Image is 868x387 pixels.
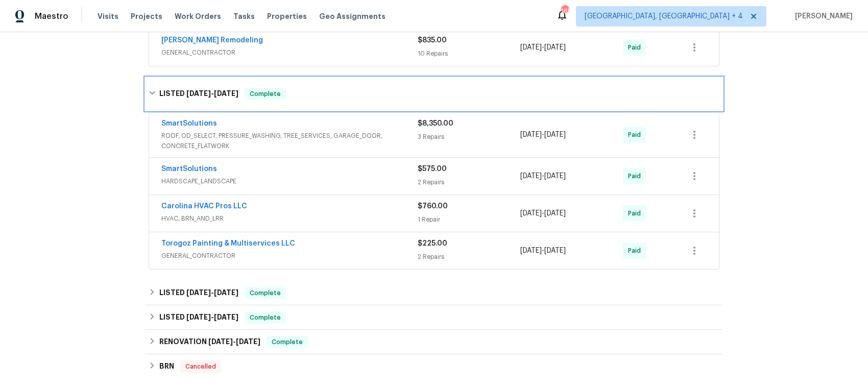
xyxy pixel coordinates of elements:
[585,11,743,21] span: [GEOGRAPHIC_DATA], [GEOGRAPHIC_DATA] + 4
[520,171,566,181] span: -
[161,131,418,151] span: ROOF, OD_SELECT, PRESSURE_WASHING, TREE_SERVICES, GARAGE_DOOR, CONCRETE_FLATWORK
[561,6,568,16] div: 165
[520,42,566,53] span: -
[186,289,211,296] span: [DATE]
[208,338,260,345] span: -
[418,120,453,127] span: $8,350.00
[186,313,238,321] span: -
[628,171,645,181] span: Paid
[214,90,238,97] span: [DATE]
[146,78,722,110] div: LISTED [DATE]-[DATE]Complete
[418,252,520,262] div: 2 Repairs
[186,313,211,321] span: [DATE]
[246,89,285,99] span: Complete
[159,336,260,348] h6: RENOVATION
[186,90,211,97] span: [DATE]
[418,165,447,173] span: $575.00
[161,165,217,173] a: SmartSolutions
[418,177,520,187] div: 2 Repairs
[146,281,722,305] div: LISTED [DATE]-[DATE]Complete
[181,361,220,372] span: Cancelled
[628,208,645,219] span: Paid
[544,247,566,254] span: [DATE]
[418,240,447,247] span: $225.00
[35,11,68,21] span: Maestro
[544,44,566,51] span: [DATE]
[268,337,307,347] span: Complete
[146,305,722,330] div: LISTED [DATE]-[DATE]Complete
[246,312,285,323] span: Complete
[161,203,247,210] a: Carolina HVAC Pros LLC
[520,173,542,180] span: [DATE]
[520,246,566,256] span: -
[544,131,566,138] span: [DATE]
[161,176,418,186] span: HARDSCAPE_LANDSCAPE
[418,214,520,225] div: 1 Repair
[520,210,542,217] span: [DATE]
[214,289,238,296] span: [DATE]
[520,44,542,51] span: [DATE]
[791,11,853,21] span: [PERSON_NAME]
[233,13,255,20] span: Tasks
[159,88,238,100] h6: LISTED
[161,213,418,224] span: HVAC, BRN_AND_LRR
[146,330,722,354] div: RENOVATION [DATE]-[DATE]Complete
[418,132,520,142] div: 3 Repairs
[544,210,566,217] span: [DATE]
[208,338,233,345] span: [DATE]
[236,338,260,345] span: [DATE]
[267,11,307,21] span: Properties
[628,246,645,256] span: Paid
[418,37,447,44] span: $835.00
[161,47,418,58] span: GENERAL_CONTRACTOR
[544,173,566,180] span: [DATE]
[520,208,566,219] span: -
[186,90,238,97] span: -
[520,247,542,254] span: [DATE]
[159,311,238,324] h6: LISTED
[186,289,238,296] span: -
[319,11,385,21] span: Geo Assignments
[146,354,722,379] div: BRN Cancelled
[175,11,221,21] span: Work Orders
[98,11,118,21] span: Visits
[159,287,238,299] h6: LISTED
[161,251,418,261] span: GENERAL_CONTRACTOR
[418,203,448,210] span: $760.00
[628,42,645,53] span: Paid
[159,360,174,373] h6: BRN
[520,130,566,140] span: -
[246,288,285,298] span: Complete
[214,313,238,321] span: [DATE]
[161,240,295,247] a: Torogoz Painting & Multiservices LLC
[131,11,162,21] span: Projects
[418,49,520,59] div: 10 Repairs
[161,120,217,127] a: SmartSolutions
[520,131,542,138] span: [DATE]
[628,130,645,140] span: Paid
[161,37,263,44] a: [PERSON_NAME] Remodeling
